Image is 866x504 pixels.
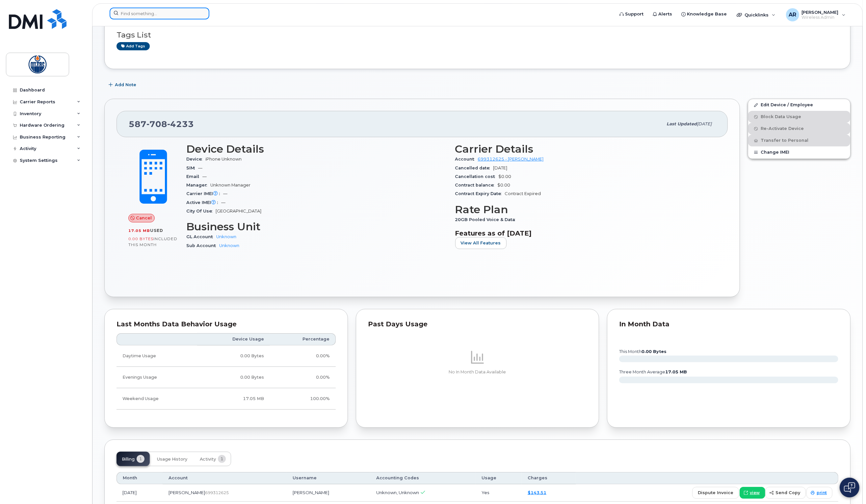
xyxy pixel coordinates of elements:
[461,240,501,246] span: View All Features
[197,333,270,345] th: Device Usage
[619,321,838,328] div: In Month Data
[197,388,270,410] td: 17.05 MB
[197,345,270,367] td: 0.00 Bytes
[110,8,209,19] input: Find something...
[376,490,419,495] span: Unknown, Unknown
[186,157,205,162] span: Device
[186,243,219,248] span: Sub Account
[186,234,216,239] span: GL Account
[270,367,336,388] td: 0.00%
[493,165,508,170] span: [DATE]
[806,487,832,499] a: print
[117,388,197,410] td: Weekend Usage
[677,8,731,21] a: Knowledge Base
[210,183,250,188] span: Unknown Manager
[368,369,587,375] p: No In Month Data Available
[455,183,498,188] span: Contract balance
[775,490,800,496] span: send copy
[498,183,511,188] span: $0.00
[270,345,336,367] td: 0.00%
[478,157,544,162] a: 699312625 - [PERSON_NAME]
[455,174,499,179] span: Cancellation cost
[455,204,716,215] h3: Rate Plan
[186,165,198,170] span: SIM
[844,482,855,493] img: Open chat
[129,119,194,129] span: 587
[157,457,187,462] span: Usage History
[117,42,150,50] a: Add tags
[615,8,648,21] a: Support
[270,388,336,410] td: 100.00%
[697,121,712,126] span: [DATE]
[205,157,242,162] span: iPhone Unknown
[169,490,205,495] span: [PERSON_NAME]
[205,490,229,495] span: 699312625
[216,234,236,239] a: Unknown
[750,490,760,496] span: view
[455,157,478,162] span: Account
[748,111,850,123] button: Block Data Usage
[270,333,336,345] th: Percentage
[370,472,476,484] th: Accounting Codes
[117,321,336,328] div: Last Months Data Behavior Usage
[136,215,152,221] span: Cancel
[186,174,202,179] span: Email
[186,200,221,205] span: Active IMEI
[505,191,541,196] span: Contract Expired
[687,11,727,17] span: Knowledge Base
[455,237,507,249] button: View All Features
[287,472,370,484] th: Username
[765,487,806,499] button: send copy
[128,228,150,233] span: 17.05 MB
[455,217,519,222] span: 20GB Pooled Voice & Data
[115,82,136,88] span: Add Note
[667,121,697,126] span: Last updated
[619,369,687,374] text: three month average
[117,345,197,367] td: Daytime Usage
[186,143,447,155] h3: Device Details
[128,237,153,241] span: 0.00 Bytes
[761,126,804,131] span: Re-Activate Device
[740,487,765,499] a: view
[745,12,769,17] span: Quicklinks
[732,8,780,21] div: Quicklinks
[665,369,687,374] tspan: 17.05 MB
[186,183,210,188] span: Manager
[499,174,512,179] span: $0.00
[202,174,207,179] span: —
[223,191,227,196] span: —
[476,484,522,502] td: Yes
[455,165,493,170] span: Cancelled date
[200,457,216,462] span: Activity
[221,200,225,205] span: —
[216,209,261,214] span: [GEOGRAPHIC_DATA]
[748,123,850,135] button: Re-Activate Device
[146,119,167,129] span: 708
[648,8,677,21] a: Alerts
[186,191,223,196] span: Carrier IMEI
[522,472,576,484] th: Charges
[619,349,667,354] text: this month
[218,455,226,463] span: 1
[197,367,270,388] td: 0.00 Bytes
[167,119,194,129] span: 4233
[163,472,287,484] th: Account
[658,11,672,17] span: Alerts
[150,228,163,233] span: used
[748,135,850,146] button: Transfer to Personal
[219,243,239,248] a: Unknown
[117,367,336,388] tr: Weekdays from 6:00pm to 8:00am
[368,321,587,328] div: Past Days Usage
[198,165,202,170] span: —
[528,490,546,495] a: $143.51
[117,367,197,388] td: Evenings Usage
[642,349,667,354] tspan: 0.00 Bytes
[186,221,447,233] h3: Business Unit
[117,472,163,484] th: Month
[817,490,827,496] span: print
[117,388,336,410] tr: Friday from 6:00pm to Monday 8:00am
[186,209,216,214] span: City Of Use
[117,31,838,39] h3: Tags List
[625,11,643,17] span: Support
[104,79,142,91] button: Add Note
